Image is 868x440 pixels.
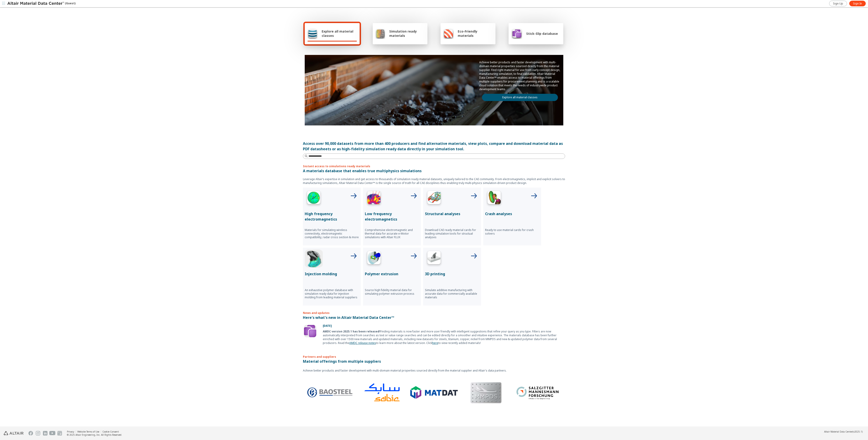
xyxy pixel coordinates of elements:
[322,29,357,38] span: Explore all material classes
[853,2,862,5] span: Sign In
[833,2,843,5] span: Sign Up
[365,271,419,277] p: Polymer extrusion
[365,288,419,296] p: Source high fidelity material data for simulating polymer extrusion process
[323,329,565,345] div: Finding materials is now faster and more user friendly with intelligent suggestions that refine y...
[824,430,863,433] div: (v2025.1)
[303,348,565,359] p: Partners and suppliers
[513,384,561,402] img: Logo - Salzgitter
[303,369,565,372] p: Achieve better products and faster development with multi-domain material properties sourced dire...
[485,189,503,207] img: Crash Analyses Icon
[357,377,405,407] img: Logo - Sabic
[67,430,74,433] a: Privacy
[365,211,419,222] p: Low frequency electromagnetics
[305,271,359,277] p: Injection molding
[303,248,361,306] button: Injection Molding IconInjection moldingAn exhaustive polymer database with simulation ready data ...
[375,28,385,39] img: Simulation ready materials
[425,249,443,268] img: 3D Printing Icon
[425,228,479,239] p: Download CAE ready material cards for leading simulation tools for structual analyses
[303,315,565,320] p: Here's what's new in Altair Material Data Center™
[461,376,509,409] img: MMPDS Logo
[303,177,565,185] p: Leverage Altair’s expertise in simulation and get access to thousands of simulation ready materia...
[305,228,359,239] p: Materials for simulating wireless connectivity, electromagnetic compatibility, radar cross sectio...
[323,329,380,333] b: AMDC version 2025.1 has been released!
[479,60,561,91] p: Achieve better products and faster development with multi-domain material properties sourced dire...
[102,430,119,433] a: Cookie Consent
[7,1,75,6] div: (Guest)
[303,311,565,315] p: News and updates
[67,433,122,436] div: © 2025 Altair Engineering, Inc. All Rights Reserved.
[305,288,359,299] p: An exhaustive polymer database with simulation ready data for injection molding from leading mate...
[303,324,317,338] img: Update Icon Software
[349,341,376,345] a: AMDC release notes
[425,211,479,216] p: Structural analyses
[432,341,438,345] a: here
[485,211,539,216] p: Crash analyses
[7,1,65,6] img: Altair Material Data Center
[303,141,565,152] div: Access over 90,000 datasets from more than 400 producers and find alternative materials, view plo...
[363,188,421,245] button: Low Frequency IconLow frequency electromagneticsComprehensive electromagnetic and thermal data fo...
[305,387,353,398] img: Logo - BaoSteel
[77,430,99,433] a: Website Terms of Use
[303,359,565,364] p: Material offerings from multiple suppliers
[425,189,443,207] img: Structural Analyses Icon
[305,211,359,222] p: High frequency electromagnetics
[363,248,421,306] button: Polymer Extrusion IconPolymer extrusionSource high fidelity material data for simulating polymer ...
[303,168,565,174] p: A materials database that enables true multiphysics simulations
[849,1,866,6] a: Sign In
[483,188,541,245] button: Crash Analyses IconCrash analysesReady to use material cards for crash solvers
[423,248,481,306] button: 3D Printing Icon3D printingSimulate additive manufacturing with accurate data for commercially av...
[423,188,481,245] button: Structural Analyses IconStructural analysesDownload CAE ready material cards for leading simulati...
[425,271,479,277] p: 3D printing
[307,28,318,39] img: Explore all material classes
[482,94,558,101] a: Explore all material classes
[485,228,539,235] p: Ready to use material cards for crash solvers
[305,189,323,207] img: High Frequency Icon
[829,1,847,6] a: Sign Up
[303,164,565,168] p: Instant access to simulations ready materials
[305,249,323,268] img: Injection Molding Icon
[458,29,493,38] span: Eco-Friendly materials
[323,324,565,328] p: [DATE]
[365,189,383,207] img: Low Frequency Icon
[4,431,24,435] img: Altair Engineering
[425,288,479,299] p: Simulate additive manufacturing with accurate data for commercially available materials
[365,228,419,239] p: Comprehensive electromagnetic and thermal data for accurate e-Motor simulations with Altair FLUX
[365,249,383,268] img: Polymer Extrusion Icon
[389,29,425,38] span: Simulation ready materials
[824,430,853,433] span: Altair Material Data Center
[511,28,522,39] img: Stick-Slip database
[526,31,558,36] span: Stick-Slip database
[443,28,454,39] img: Eco-Friendly materials
[409,386,457,399] img: Logo - MatDat
[303,188,361,245] button: High Frequency IconHigh frequency electromagneticsMaterials for simulating wireless connectivity,...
